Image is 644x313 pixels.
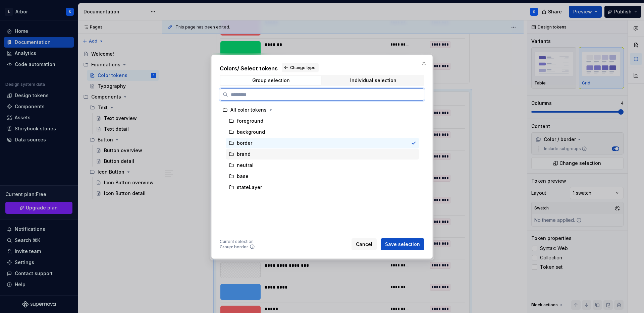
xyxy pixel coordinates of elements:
div: Current selection : [220,239,255,244]
button: Change type [282,63,319,72]
div: base [237,173,249,180]
div: neutral [237,162,254,169]
h2: Colors / Select tokens [220,63,424,72]
button: Cancel [352,238,377,250]
div: foreground [237,118,263,124]
div: border [237,140,252,146]
span: Cancel [356,241,372,247]
span: Save selection [385,241,420,247]
div: stateLayer [237,184,262,191]
div: Group: border [220,244,248,249]
div: brand [237,151,251,158]
div: Group selection [252,78,290,83]
div: All color tokens [230,107,267,113]
div: background [237,129,265,135]
button: Save selection [381,238,424,250]
div: Individual selection [350,78,396,83]
span: Change type [290,65,316,70]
